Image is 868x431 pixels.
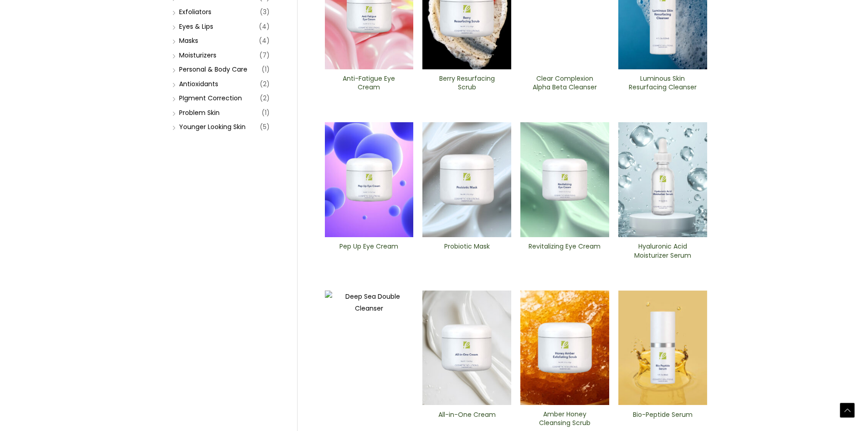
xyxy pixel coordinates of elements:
[332,74,406,95] a: Anti-Fatigue Eye Cream
[626,242,699,263] a: Hyaluronic Acid Moisturizer Serum
[262,63,270,76] span: (1)
[332,242,406,260] h2: Pep Up Eye Cream
[179,51,216,60] a: Moisturizers
[179,22,213,31] a: Eyes & Lips
[422,122,511,237] img: Probiotic Mask
[179,122,246,131] a: Younger Looking Skin
[528,410,601,431] a: Amber Honey Cleansing Scrub
[528,74,601,95] a: Clear Complexion Alpha Beta ​Cleanser
[430,410,503,431] a: All-in-One ​Cream
[528,74,601,92] h2: Clear Complexion Alpha Beta ​Cleanser
[179,65,247,74] a: Personal & Body Care
[259,49,270,62] span: (7)
[618,122,707,237] img: Hyaluronic moisturizer Serum
[528,242,601,263] a: Revitalizing ​Eye Cream
[618,291,707,405] img: Bio-Peptide ​Serum
[325,122,414,237] img: Pep Up Eye Cream
[626,242,699,260] h2: Hyaluronic Acid Moisturizer Serum
[332,242,406,263] a: Pep Up Eye Cream
[260,120,270,133] span: (5)
[179,79,218,88] a: Antioxidants
[260,78,270,90] span: (2)
[179,93,242,103] a: PIgment Correction
[422,291,511,405] img: All In One Cream
[520,122,609,237] img: Revitalizing ​Eye Cream
[260,5,270,18] span: (3)
[259,20,270,33] span: (4)
[430,242,503,260] h2: Probiotic Mask
[430,74,503,95] a: Berry Resurfacing Scrub
[520,291,609,405] img: Amber Honey Cleansing Scrub
[528,242,601,260] h2: Revitalizing ​Eye Cream
[259,34,270,47] span: (4)
[260,92,270,104] span: (2)
[430,242,503,263] a: Probiotic Mask
[179,7,211,16] a: Exfoliators
[430,74,503,92] h2: Berry Resurfacing Scrub
[626,74,699,95] a: Luminous Skin Resurfacing ​Cleanser
[626,410,699,431] a: Bio-Peptide ​Serum
[528,410,601,427] h2: Amber Honey Cleansing Scrub
[179,36,198,45] a: Masks
[626,410,699,428] h2: Bio-Peptide ​Serum
[179,108,220,117] a: Problem Skin
[430,410,503,428] h2: All-in-One ​Cream
[262,106,270,119] span: (1)
[332,74,406,92] h2: Anti-Fatigue Eye Cream
[626,74,699,92] h2: Luminous Skin Resurfacing ​Cleanser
